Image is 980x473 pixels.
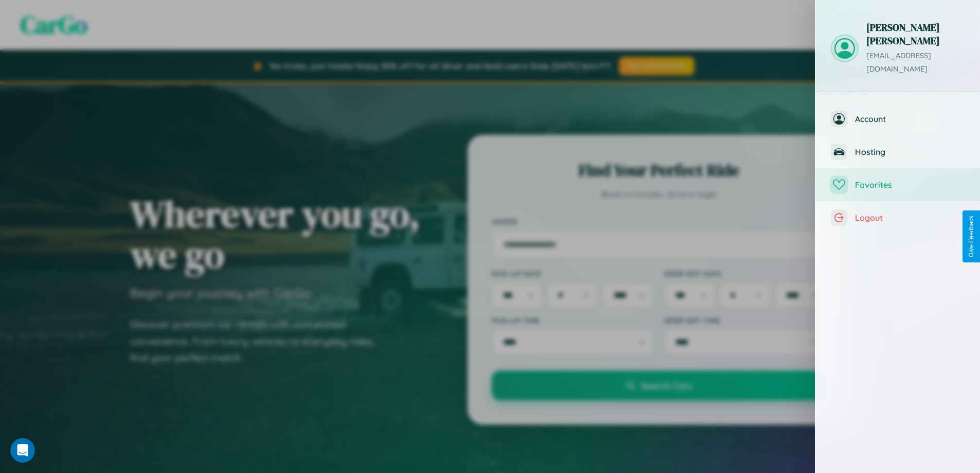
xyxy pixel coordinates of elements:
[855,147,965,157] span: Hosting
[815,201,980,234] button: Logout
[855,180,965,190] span: Favorites
[815,168,980,201] button: Favorites
[968,216,975,257] div: Give Feedback
[855,114,965,124] span: Account
[815,135,980,168] button: Hosting
[866,21,965,47] h3: [PERSON_NAME] [PERSON_NAME]
[855,213,965,223] span: Logout
[866,49,965,76] p: [EMAIL_ADDRESS][DOMAIN_NAME]
[10,438,35,463] iframe: Intercom live chat
[815,102,980,135] button: Account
